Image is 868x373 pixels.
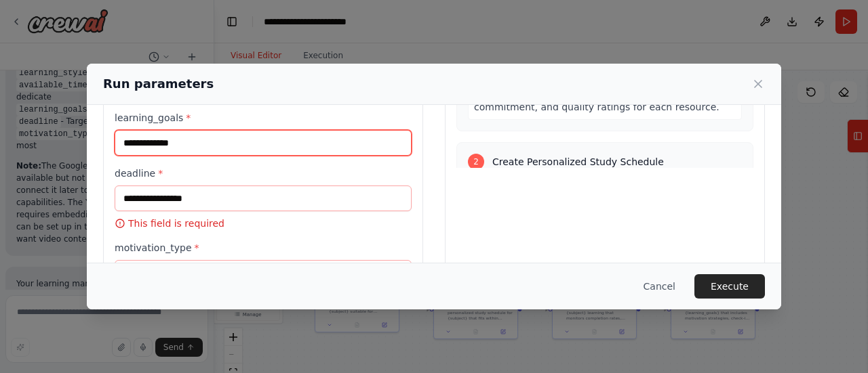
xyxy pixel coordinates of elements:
button: Cancel [633,274,686,299]
div: 2 [468,154,484,170]
button: Execute [694,274,765,299]
label: learning_goals [115,111,412,125]
label: motivation_type [115,241,412,255]
span: Create Personalized Study Schedule [492,155,664,169]
span: A structured list of 15-20 curated learning resources in markdown format, categorized by content ... [474,47,734,112]
label: deadline [115,167,412,180]
p: This field is required [115,217,412,230]
h2: Run parameters [103,74,214,93]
